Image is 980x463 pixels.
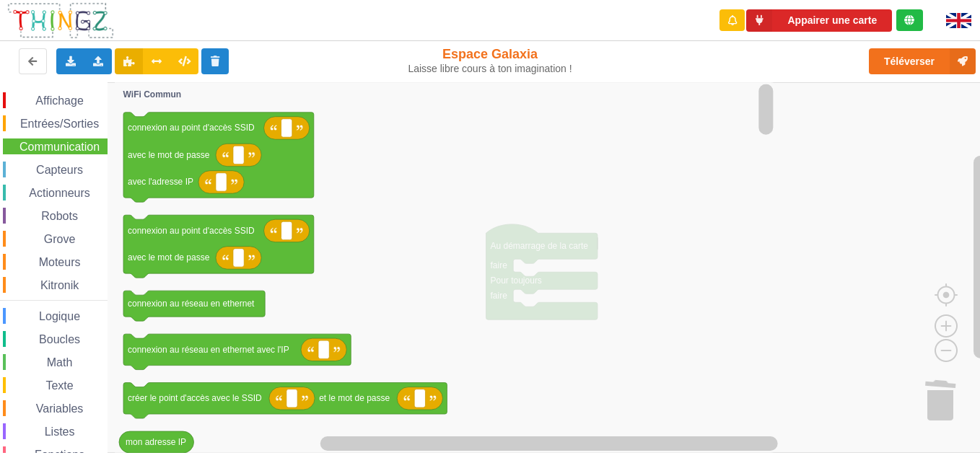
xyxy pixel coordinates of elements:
[6,1,115,40] img: thingz_logo.png
[39,210,80,222] span: Robots
[128,252,210,263] text: avec le mot de passe
[946,13,971,28] img: gb.png
[128,299,255,309] text: connexion au réseau en ethernet
[37,333,82,345] span: Boucles
[869,48,976,74] button: Téléverser
[32,449,87,461] span: Fonctions
[128,345,289,355] text: connexion au réseau en ethernet avec l'IP
[43,425,77,438] span: Listes
[45,356,75,369] span: Math
[128,177,193,187] text: avec l'adresse IP
[896,9,923,31] div: Tu es connecté au serveur de création de Thingz
[17,141,102,153] span: Communication
[37,310,82,322] span: Logique
[34,164,85,176] span: Capteurs
[746,9,892,32] button: Appairer une carte
[43,379,75,392] span: Texte
[27,187,92,199] span: Actionneurs
[33,94,85,107] span: Affichage
[407,63,573,75] div: Laisse libre cours à ton imagination !
[34,402,86,415] span: Variables
[18,118,101,130] span: Entrées/Sorties
[128,150,210,160] text: avec le mot de passe
[407,46,573,75] div: Espace Galaxia
[128,123,255,133] text: connexion au point d'accès SSID
[123,89,182,100] text: WiFi Commun
[37,256,83,268] span: Moteurs
[128,226,255,236] text: connexion au point d'accès SSID
[42,233,78,245] span: Grove
[128,393,262,403] text: créer le point d'accès avec le SSID
[38,279,81,291] span: Kitronik
[319,393,390,403] text: et le mot de passe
